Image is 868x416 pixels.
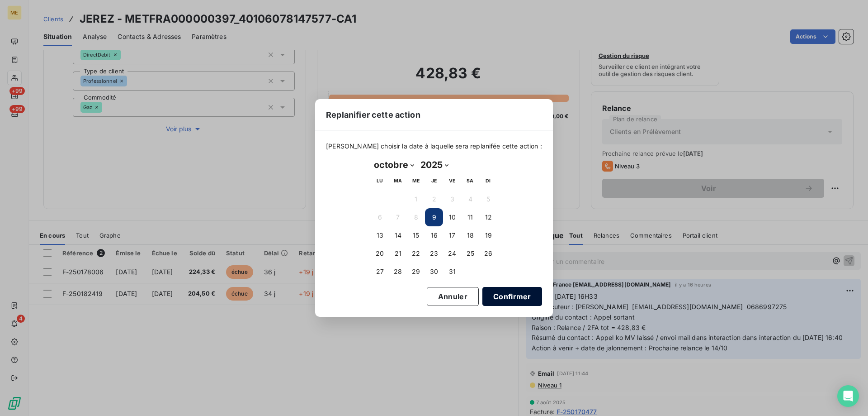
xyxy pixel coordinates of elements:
[443,190,461,208] button: 3
[479,208,497,226] button: 12
[371,208,389,226] button: 6
[479,190,497,208] button: 5
[371,244,389,263] button: 20
[326,142,542,151] span: [PERSON_NAME] choisir la date à laquelle sera replanifée cette action :
[407,190,425,208] button: 1
[371,226,389,244] button: 13
[407,208,425,226] button: 8
[443,244,461,263] button: 24
[479,226,497,244] button: 19
[371,172,389,190] th: lundi
[425,226,443,244] button: 16
[407,244,425,263] button: 22
[482,287,542,306] button: Confirmer
[425,263,443,281] button: 30
[425,244,443,263] button: 23
[425,172,443,190] th: jeudi
[389,244,407,263] button: 21
[407,226,425,244] button: 15
[371,263,389,281] button: 27
[443,172,461,190] th: vendredi
[407,263,425,281] button: 29
[479,172,497,190] th: dimanche
[461,172,479,190] th: samedi
[461,244,479,263] button: 25
[461,190,479,208] button: 4
[461,208,479,226] button: 11
[443,208,461,226] button: 10
[326,109,420,121] span: Replanifier cette action
[461,226,479,244] button: 18
[479,244,497,263] button: 26
[425,208,443,226] button: 9
[443,226,461,244] button: 17
[389,208,407,226] button: 7
[425,190,443,208] button: 2
[389,172,407,190] th: mardi
[443,263,461,281] button: 31
[407,172,425,190] th: mercredi
[427,287,479,306] button: Annuler
[389,263,407,281] button: 28
[837,385,859,407] div: Open Intercom Messenger
[389,226,407,244] button: 14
